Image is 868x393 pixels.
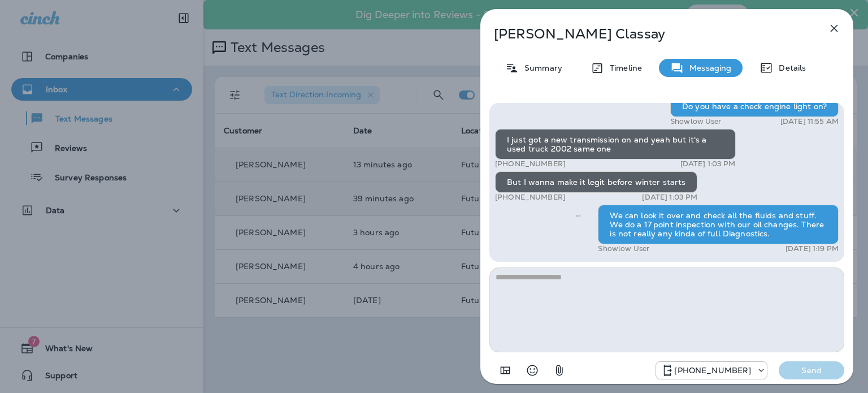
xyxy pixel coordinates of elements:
[494,26,802,42] p: [PERSON_NAME] Classay
[670,117,722,126] p: Showlow User
[642,193,697,202] p: [DATE] 1:03 PM
[680,159,736,169] p: [DATE] 1:03 PM
[495,129,736,159] div: I just got a new transmission on and yeah but it's a used truck 2002 same one
[495,159,566,169] p: [PHONE_NUMBER]
[598,244,649,253] p: Showlow User
[670,96,839,117] div: Do you have a check engine light on?
[575,210,581,220] span: Sent
[519,63,562,72] p: Summary
[604,63,642,72] p: Timeline
[521,359,544,382] button: Select an emoji
[684,63,731,72] p: Messaging
[495,171,697,193] div: But I wanna make it legit before winter starts
[785,244,839,253] p: [DATE] 1:19 PM
[495,193,566,202] p: [PHONE_NUMBER]
[494,359,517,382] button: Add in a premade template
[656,364,767,377] div: +1 (928) 232-1970
[674,366,751,375] p: [PHONE_NUMBER]
[780,117,839,126] p: [DATE] 11:55 AM
[598,205,839,244] div: We can look it over and check all the fluids and stuff. We do a 17 point inspection with our oil ...
[773,63,806,72] p: Details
